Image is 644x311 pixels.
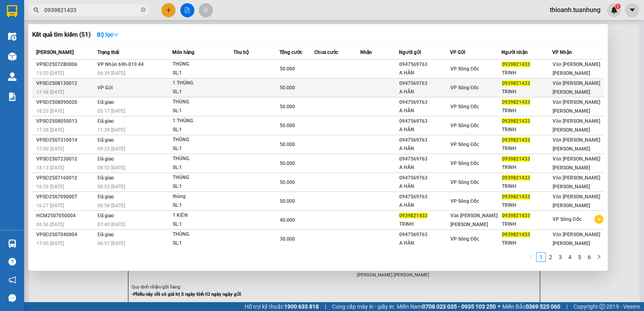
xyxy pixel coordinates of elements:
[173,163,233,172] div: SL: 1
[173,230,233,239] div: THÙNG
[36,70,64,76] span: 15:20 [DATE]
[399,49,421,55] span: Người gửi
[502,182,552,191] div: TRINH
[97,165,125,171] span: 08:52 [DATE]
[97,137,114,143] span: Đã giao
[36,165,64,171] span: 18:13 [DATE]
[280,104,295,109] span: 50.000
[173,220,233,229] div: SL: 1
[4,50,140,81] b: GỬI : Văn [PERSON_NAME] [PERSON_NAME]
[450,179,479,185] span: VP Sông Đốc
[450,104,479,109] span: VP Sông Đốc
[36,79,95,88] div: VPSĐ2508130012
[597,254,601,259] span: right
[450,198,479,204] span: VP Sông Đốc
[360,49,372,55] span: Nhãn
[553,216,582,222] span: VP Sông Đốc
[36,174,95,182] div: VPSĐ2507160012
[399,174,450,182] div: 0947569763
[173,107,233,115] div: SL: 1
[399,163,450,172] div: A HÂN
[8,258,16,266] span: question-circle
[502,239,552,247] div: TRINH
[553,175,600,189] span: Văn [PERSON_NAME] [PERSON_NAME]
[97,241,125,246] span: 06:57 [DATE]
[502,220,552,229] div: TRINH
[537,253,545,262] a: 1
[553,80,600,95] span: Văn [PERSON_NAME] [PERSON_NAME]
[173,60,233,69] div: THÙNG
[46,19,53,26] span: environment
[36,49,74,55] span: [PERSON_NAME]
[450,236,479,242] span: VP Sông Đốc
[314,49,338,55] span: Chưa cước
[502,137,530,143] span: 0939821433
[594,215,603,224] span: plus-circle
[399,136,450,144] div: 0947569763
[502,80,530,86] span: 0939821433
[8,294,16,302] span: message
[594,252,604,262] li: Next Page
[553,232,600,246] span: Văn [PERSON_NAME] [PERSON_NAME]
[502,163,552,172] div: TRINH
[399,98,450,107] div: 0947569763
[173,126,233,134] div: SL: 1
[36,193,95,201] div: VPSĐ2507090007
[36,212,95,220] div: HCM2507050004
[280,142,295,147] span: 50.000
[399,69,450,77] div: A HÂN
[399,231,450,239] div: 0947569763
[173,88,233,97] div: SL: 1
[141,6,146,14] span: close-circle
[97,99,114,105] span: Đã giao
[97,31,119,38] strong: Bộ lọc
[529,254,534,259] span: left
[502,118,530,124] span: 0939821433
[502,62,530,67] span: 0939821433
[7,5,17,17] img: logo-vxr
[97,118,114,124] span: Đã giao
[173,182,233,191] div: SL: 1
[173,192,233,201] div: thùng
[502,232,530,237] span: 0939821433
[8,239,17,248] img: warehouse-icon
[546,252,555,262] li: 2
[97,194,114,200] span: Đã giao
[450,123,479,128] span: VP Sông Đốc
[46,5,114,15] b: [PERSON_NAME]
[280,85,295,91] span: 50.000
[36,127,64,133] span: 17:28 [DATE]
[399,88,450,96] div: A HÂN
[36,146,64,152] span: 17:00 [DATE]
[97,49,119,55] span: Trạng thái
[594,252,604,262] button: right
[502,126,552,134] div: TRINH
[553,99,600,114] span: Văn [PERSON_NAME] [PERSON_NAME]
[502,175,530,181] span: 0939821433
[32,31,91,39] h3: Kết quả tìm kiếm ( 51 )
[36,155,95,163] div: VPSĐ2507230012
[97,127,125,133] span: 11:38 [DATE]
[172,49,194,55] span: Món hàng
[399,201,450,210] div: A HÂN
[536,252,546,262] li: 1
[8,52,17,61] img: warehouse-icon
[585,253,594,262] a: 6
[450,142,479,147] span: VP Sông Đốc
[566,253,574,262] a: 4
[575,253,584,262] a: 5
[502,49,528,55] span: Người nhận
[552,49,572,55] span: VP Nhận
[36,231,95,239] div: VPSĐ2507040004
[399,144,450,153] div: A HÂN
[575,252,584,262] li: 5
[97,85,113,91] span: VP Gửi
[399,193,450,201] div: 0947569763
[526,252,536,262] li: Previous Page
[173,144,233,153] div: SL: 1
[141,7,146,12] span: close-circle
[173,79,233,88] div: 1 THÙNG
[553,194,600,208] span: Văn [PERSON_NAME] [PERSON_NAME]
